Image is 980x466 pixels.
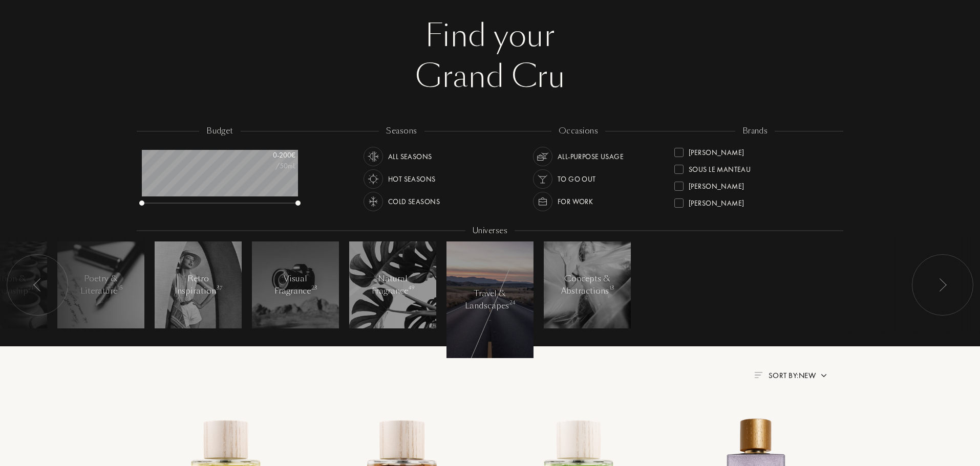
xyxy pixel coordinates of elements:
div: brands [735,125,775,137]
span: Sort by: New [769,370,816,381]
span: 49 [409,284,414,292]
div: To go Out [558,169,596,189]
div: Natural Fragrance [371,273,415,297]
div: Find your [144,15,836,56]
div: Visual Fragrance [274,273,317,297]
div: All-purpose Usage [558,147,624,166]
div: Universes [465,225,515,237]
img: usage_season_average_white.svg [366,149,380,164]
img: usage_season_cold_white.svg [366,194,380,209]
div: For Work [558,192,593,211]
div: [PERSON_NAME] [689,144,744,158]
div: Retro Inspiration [175,273,222,297]
img: arrow.png [820,371,828,380]
span: 24 [509,299,516,306]
div: Concepts & Abstractions [561,273,614,297]
img: arr_left.svg [939,278,947,292]
div: Sous le Manteau [689,161,751,174]
div: 0 - 200 € [244,150,295,161]
div: /50mL [244,161,295,171]
img: usage_season_hot_white.svg [366,172,380,186]
div: Grand Cru [144,56,836,97]
div: [PERSON_NAME] [689,177,744,191]
div: Travel & Landscapes [465,287,515,312]
img: filter_by.png [754,372,762,378]
div: budget [199,125,241,137]
img: usage_occasion_work_white.svg [536,194,550,209]
div: Hot Seasons [388,169,436,189]
img: arr_left.svg [33,278,41,292]
div: Cold Seasons [388,192,440,211]
div: All Seasons [388,147,432,166]
span: 13 [609,284,614,292]
div: [PERSON_NAME] [689,194,744,208]
div: occasions [551,125,605,137]
img: usage_occasion_party_white.svg [536,172,550,186]
span: 37 [217,284,222,292]
div: seasons [379,125,424,137]
span: 23 [311,284,317,292]
img: usage_occasion_all_white.svg [536,149,550,164]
